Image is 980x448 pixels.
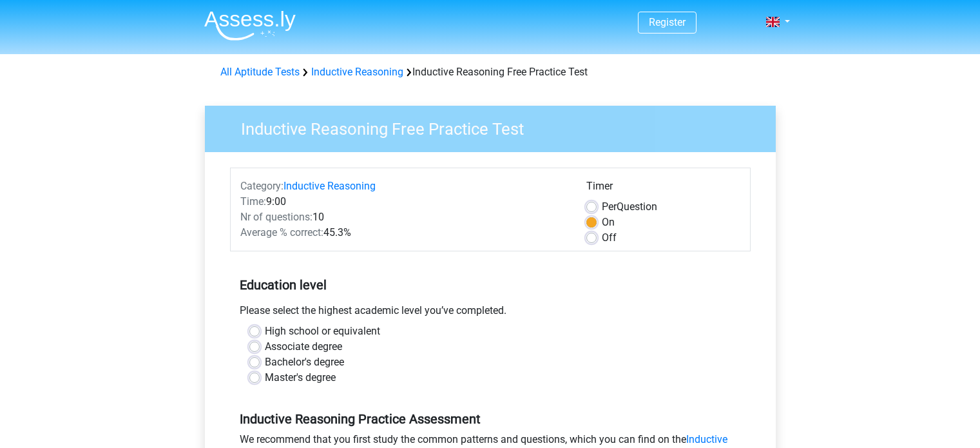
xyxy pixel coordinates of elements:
[231,194,577,209] div: 9:00
[265,370,336,385] label: Master's degree
[240,195,266,208] span: Time:
[231,225,577,240] div: 45.3%
[649,16,686,28] a: Register
[240,272,741,298] h5: Education level
[215,64,765,80] div: Inductive Reasoning Free Practice Test
[602,200,617,213] span: Per
[220,66,300,78] a: All Aptitude Tests
[602,230,617,246] label: Off
[231,209,577,225] div: 10
[602,215,615,230] label: On
[240,180,283,192] span: Category:
[226,114,766,139] h3: Inductive Reasoning Free Practice Test
[586,179,740,199] div: Timer
[265,324,380,339] label: High school or equivalent
[230,303,751,324] div: Please select the highest academic level you’ve completed.
[265,355,344,370] label: Bachelor's degree
[240,211,312,223] span: Nr of questions:
[311,66,403,78] a: Inductive Reasoning
[240,411,741,427] h5: Inductive Reasoning Practice Assessment
[204,10,296,41] img: Assessly
[240,226,323,239] span: Average % correct:
[602,199,657,215] label: Question
[283,180,376,192] a: Inductive Reasoning
[265,339,342,355] label: Associate degree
